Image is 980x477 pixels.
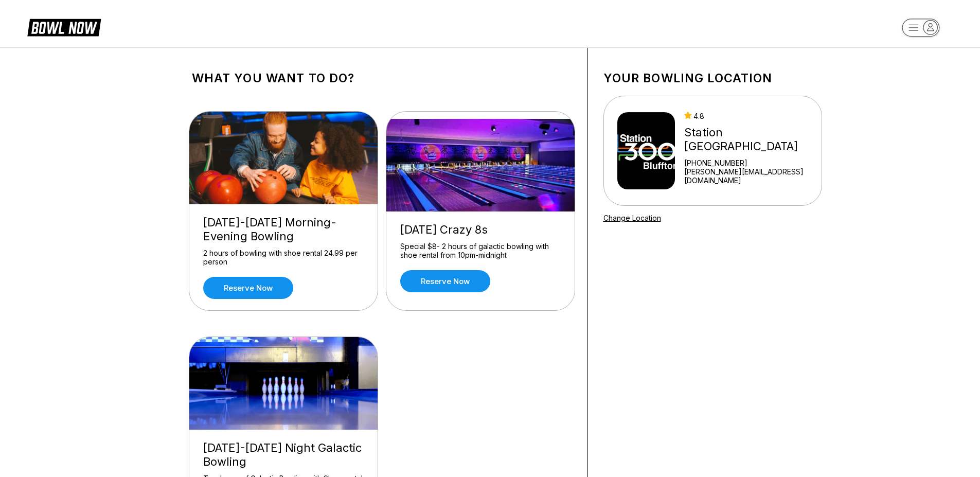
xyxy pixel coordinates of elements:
a: Change Location [603,214,661,222]
img: Friday-Saturday Night Galactic Bowling [189,337,379,430]
img: Station 300 Bluffton [617,112,675,189]
h1: What you want to do? [192,71,572,85]
div: Special $8- 2 hours of galactic bowling with shoe rental from 10pm-midnight [400,242,561,260]
a: [PERSON_NAME][EMAIL_ADDRESS][DOMAIN_NAME] [684,167,817,185]
img: Thursday Crazy 8s [386,119,576,211]
img: Friday-Sunday Morning-Evening Bowling [189,112,379,204]
a: Reserve now [203,277,293,299]
div: 2 hours of bowling with shoe rental 24.99 per person [203,249,364,267]
div: [DATE]-[DATE] Night Galactic Bowling [203,441,364,469]
div: Station [GEOGRAPHIC_DATA] [684,126,817,153]
div: [PHONE_NUMBER] [684,158,817,167]
div: [DATE] Crazy 8s [400,223,561,237]
h1: Your bowling location [603,71,822,85]
div: 4.8 [684,112,817,120]
div: [DATE]-[DATE] Morning-Evening Bowling [203,216,364,243]
a: Reserve now [400,270,490,292]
